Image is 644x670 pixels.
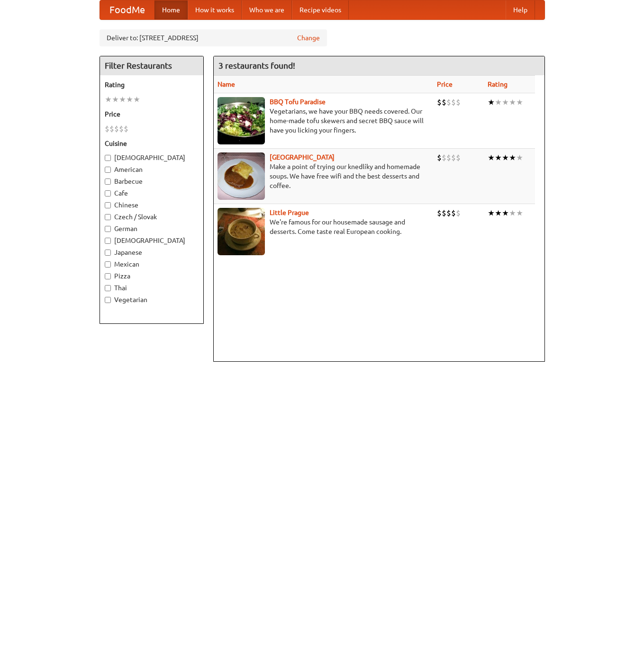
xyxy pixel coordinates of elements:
h5: Cuisine [105,139,199,148]
li: ★ [112,94,119,105]
input: Chinese [105,202,111,208]
a: Help [506,0,535,19]
li: $ [437,208,442,218]
li: $ [119,124,124,134]
li: $ [442,152,446,163]
li: ★ [488,97,495,107]
a: BBQ Tofu Paradise [270,98,326,106]
li: $ [451,152,456,163]
li: ★ [119,94,126,105]
input: [DEMOGRAPHIC_DATA] [105,238,111,244]
label: Barbecue [105,177,199,186]
h4: Filter Restaurants [100,56,203,75]
a: FoodMe [100,0,154,19]
li: ★ [502,97,509,107]
ng-pluralize: 3 restaurants found! [218,61,295,70]
input: German [105,226,111,232]
li: $ [437,152,442,163]
h5: Rating [105,80,199,89]
li: ★ [516,152,523,163]
li: $ [451,208,456,218]
p: Make a point of trying our knedlíky and homemade soups. We have free wifi and the best desserts a... [218,162,430,190]
li: ★ [105,94,112,105]
a: Who we are [242,0,292,19]
li: ★ [126,94,133,105]
li: ★ [509,97,516,107]
li: ★ [516,208,523,218]
label: Japanese [105,248,199,257]
li: ★ [495,97,502,107]
input: Barbecue [105,179,111,185]
label: [DEMOGRAPHIC_DATA] [105,236,199,245]
input: [DEMOGRAPHIC_DATA] [105,155,111,161]
li: ★ [516,97,523,107]
label: Mexican [105,259,199,269]
li: $ [442,208,446,218]
a: Home [154,0,188,19]
a: Recipe videos [292,0,349,19]
input: Pizza [105,273,111,279]
label: Czech / Slovak [105,212,199,222]
li: ★ [509,152,516,163]
li: ★ [509,208,516,218]
label: Pizza [105,271,199,281]
li: $ [446,152,451,163]
li: ★ [488,152,495,163]
p: We're famous for our housemade sausage and desserts. Come taste real European cooking. [218,217,430,236]
li: ★ [495,152,502,163]
li: $ [446,208,451,218]
label: Thai [105,283,199,293]
input: Cafe [105,190,111,197]
li: $ [442,97,446,107]
img: littleprague.jpg [218,208,265,255]
li: $ [437,97,442,107]
label: Cafe [105,188,199,198]
input: Thai [105,285,111,291]
li: $ [456,97,461,107]
input: Japanese [105,250,111,256]
li: $ [456,208,461,218]
li: $ [446,97,451,107]
a: Name [218,80,235,88]
li: $ [109,124,114,134]
a: [GEOGRAPHIC_DATA] [270,153,335,161]
li: ★ [133,94,140,105]
h5: Price [105,109,199,119]
input: Mexican [105,261,111,268]
a: Price [437,80,453,88]
li: $ [124,124,128,134]
li: $ [114,124,119,134]
input: Czech / Slovak [105,214,111,220]
a: Change [297,33,320,43]
img: czechpoint.jpg [218,152,265,200]
label: Chinese [105,200,199,210]
li: ★ [502,152,509,163]
li: ★ [502,208,509,218]
label: Vegetarian [105,295,199,304]
li: $ [456,152,461,163]
li: ★ [488,208,495,218]
a: Rating [488,80,508,88]
a: Little Prague [270,209,309,216]
li: ★ [495,208,502,218]
div: Deliver to: [STREET_ADDRESS] [100,29,327,46]
label: [DEMOGRAPHIC_DATA] [105,153,199,162]
label: German [105,224,199,233]
li: $ [105,124,109,134]
img: tofuparadise.jpg [218,97,265,144]
a: How it works [188,0,242,19]
input: Vegetarian [105,297,111,303]
input: American [105,167,111,173]
p: Vegetarians, we have your BBQ needs covered. Our home-made tofu skewers and secret BBQ sauce will... [218,107,430,135]
label: American [105,165,199,174]
li: $ [451,97,456,107]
